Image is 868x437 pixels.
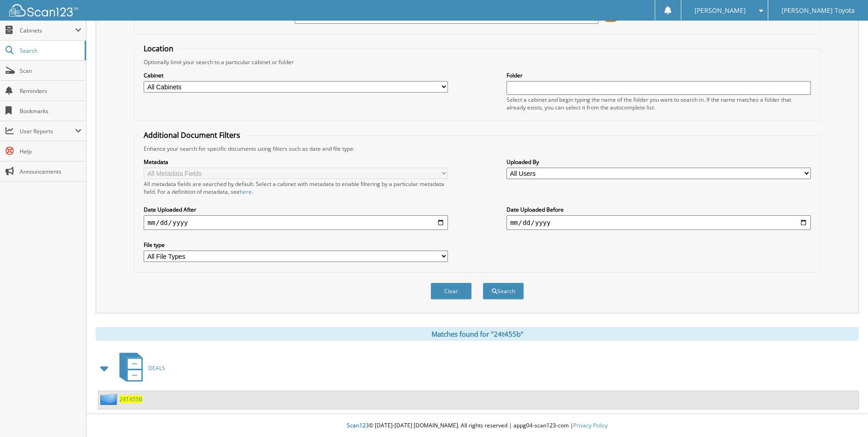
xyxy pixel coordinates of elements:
span: Announcements [20,168,81,175]
label: Date Uploaded After [144,206,448,213]
label: Folder [507,71,811,79]
a: Privacy Policy [573,421,608,429]
div: All metadata fields are searched by default. Select a cabinet with metadata to enable filtering b... [144,180,448,196]
span: Scan123 [347,421,369,429]
span: [PERSON_NAME] Toyota [782,8,855,13]
span: DEALS [148,364,165,372]
div: © [DATE]-[DATE] [DOMAIN_NAME]. All rights reserved | appg04-scan123-com | [86,415,868,437]
legend: Additional Document Filters [139,130,245,140]
label: Metadata [144,158,448,166]
label: Uploaded By [507,158,811,166]
span: Search [20,47,80,55]
span: User Reports [20,127,75,135]
a: DEALS [114,350,165,386]
a: 24T455B [119,395,142,403]
button: Clear [431,283,472,300]
div: Select a cabinet and begin typing the name of the folder you want to search in. If the name match... [507,96,811,111]
input: start [144,215,448,230]
img: scan123-logo-white.svg [9,4,78,16]
div: Optionally limit your search to a particular cabinet or folder [139,58,815,66]
span: Reminders [20,87,81,95]
div: Matches found for "24t455b" [96,327,859,341]
span: Cabinets [20,27,75,34]
span: Help [20,147,81,155]
button: Search [483,283,524,300]
img: folder2.png [100,393,119,405]
span: Bookmarks [20,107,81,115]
label: File type [144,241,448,249]
legend: Location [139,44,178,54]
label: Date Uploaded Before [507,206,811,213]
div: Enhance your search for specific documents using filters such as date and file type. [139,145,815,153]
label: Cabinet [144,71,448,79]
span: Scan [20,67,81,75]
iframe: Chat Widget [822,393,868,437]
a: here [240,188,252,196]
input: end [507,215,811,230]
span: [PERSON_NAME] [695,8,746,13]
